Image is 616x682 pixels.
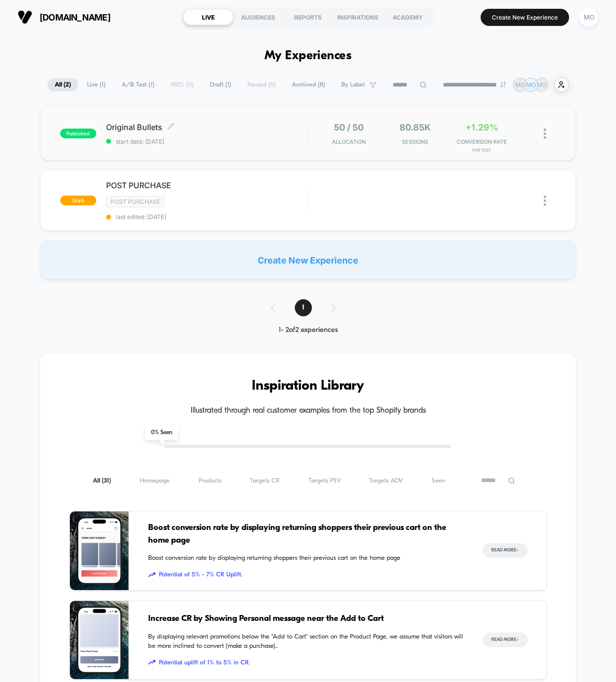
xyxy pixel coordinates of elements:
[140,477,170,484] span: Homepage
[148,613,463,625] span: Increase CR by Showing Personal message near the Add to Cart
[341,81,365,88] span: By Label
[261,326,355,334] div: 1 - 2 of 2 experiences
[40,241,576,280] div: Create New Experience
[333,9,383,25] div: INSPIRATIONS
[60,196,96,205] span: draft
[106,213,308,220] span: last edited: [DATE]
[106,196,165,207] span: Post Purchase
[579,8,598,27] div: MO
[60,129,96,138] span: published
[264,49,352,63] h1: My Experiences
[369,477,403,484] span: Targets AOV
[384,138,446,145] span: Sessions
[295,299,312,316] span: 1
[576,7,601,27] button: MO
[483,633,528,647] button: Read More>
[332,138,366,145] span: Allocation
[15,9,113,25] button: [DOMAIN_NAME]
[202,78,239,91] span: Draft ( 1 )
[93,477,111,484] span: All
[526,81,536,88] p: MO
[80,78,113,91] span: Live ( 1 )
[334,122,364,132] span: 50 / 50
[148,570,463,580] span: Potential of 5% - 7% CR Uplift.
[183,9,233,25] div: LIVE
[69,378,547,394] h3: Inspiration Library
[102,478,111,484] span: ( 31 )
[283,9,333,25] div: REPORTS
[70,511,129,590] img: Boost conversion rate by displaying returning shoppers their previous cart on the home page
[148,658,463,668] span: Potential uplift of 1% to 5% in CR.
[106,138,308,145] span: start date: [DATE]
[148,522,463,547] span: Boost conversion rate by displaying returning shoppers their previous cart on the home page
[114,78,162,91] span: A/B Test ( 1 )
[106,180,308,190] span: POST PURCHASE
[250,477,280,484] span: Targets CR
[500,82,506,88] img: end
[483,543,528,558] button: Read More>
[515,81,525,88] p: MO
[451,138,512,145] span: CONVERSION RATE
[148,553,463,563] span: Boost conversion rate by displaying returning shoppers their previous cart on the home page
[544,196,546,206] img: close
[148,632,463,651] span: By displaying relevant promotions below the "Add to Cart" section on the Product Page, we assume ...
[285,78,332,91] span: Archived ( 8 )
[544,129,546,139] img: close
[106,122,308,132] span: Original Bullets
[70,601,129,680] img: By displaying relevant promotions below the "Add to Cart" section on the Product Page, we assume ...
[399,122,431,132] span: 80.85k
[383,9,433,25] div: ACADEMY
[537,81,547,88] p: MO
[465,122,498,132] span: +1.29%
[198,477,221,484] span: Products
[40,12,110,22] span: [DOMAIN_NAME]
[47,78,78,91] span: All ( 2 )
[481,9,569,26] button: Create New Experience
[451,148,512,153] span: for Test
[69,406,547,416] h4: Illustrated through real customer examples from the top Shopify brands
[145,425,178,440] span: 0 % Seen
[432,477,445,484] span: Seen
[18,10,32,24] img: Visually logo
[308,477,341,484] span: Targets PSV
[233,9,283,25] div: AUDIENCES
